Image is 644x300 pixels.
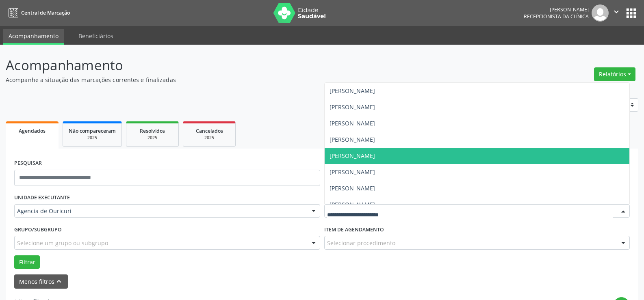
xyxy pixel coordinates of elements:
button:  [609,4,624,22]
span: [PERSON_NAME] [330,152,375,160]
a: Acompanhamento [3,29,64,45]
span: [PERSON_NAME] [330,119,375,127]
label: UNIDADE EXECUTANTE [14,192,70,204]
label: PESQUISAR [14,157,42,170]
i:  [612,7,621,16]
div: 2025 [69,135,116,141]
span: Agencia de Ouricuri [17,207,304,215]
p: Acompanhamento [6,55,449,76]
span: Não compareceram [69,127,116,134]
span: Agendados [19,127,46,134]
span: [PERSON_NAME] [330,87,375,95]
span: Selecione um grupo ou subgrupo [17,239,108,247]
button: Relatórios [594,67,635,81]
span: Cancelados [196,127,223,134]
span: Selecionar procedimento [327,239,395,247]
a: Central de Marcação [6,6,70,19]
button: Menos filtroskeyboard_arrow_up [14,274,68,289]
a: Beneficiários [73,29,119,43]
span: [PERSON_NAME] [330,136,375,143]
i: keyboard_arrow_up [54,277,63,286]
button: apps [624,6,638,20]
div: 2025 [132,135,173,141]
p: Acompanhe a situação das marcações correntes e finalizadas [6,76,449,84]
span: Resolvidos [140,127,165,134]
span: [PERSON_NAME] [330,168,375,176]
label: Item de agendamento [324,223,384,236]
button: Filtrar [14,255,40,269]
label: Grupo/Subgrupo [14,223,62,236]
div: [PERSON_NAME] [524,6,589,13]
span: [PERSON_NAME] [330,103,375,111]
span: [PERSON_NAME] [330,201,375,208]
img: img [592,4,609,22]
div: 2025 [189,135,230,141]
span: Central de Marcação [21,9,70,16]
span: Recepcionista da clínica [524,13,589,20]
span: [PERSON_NAME] [330,184,375,192]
